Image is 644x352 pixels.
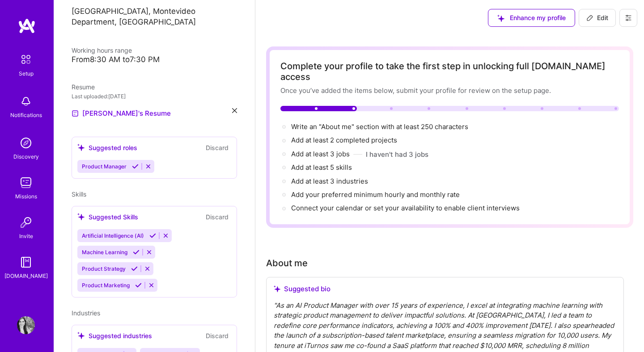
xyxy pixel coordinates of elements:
i: icon SuggestedTeams [274,285,280,292]
a: User Avatar [15,316,37,334]
i: Reject [148,282,155,289]
span: Add at least 3 industries [291,177,368,185]
i: icon SuggestedTeams [77,144,85,151]
span: Product Marketing [82,282,130,289]
i: Accept [149,232,156,239]
img: logo [18,18,36,34]
i: Accept [131,265,138,272]
span: Edit [586,13,608,22]
span: Write an "About me" section with at least 250 characters [291,122,470,131]
div: From 8:30 AM to 7:30 PM [72,55,237,64]
div: Once you’ve added the items below, submit your profile for review on the setup page. [280,86,619,95]
div: About me [266,256,308,270]
a: [PERSON_NAME]'s Resume [72,108,171,119]
div: Suggested roles [77,143,137,152]
i: icon SuggestedTeams [77,213,85,221]
span: Product Strategy [82,265,126,272]
span: Skills [72,190,86,198]
span: Working hours range [72,46,132,54]
button: Discard [203,331,231,341]
span: Add at least 5 skills [291,163,352,172]
div: Suggested bio [274,285,616,293]
button: Edit [579,9,616,27]
div: [DOMAIN_NAME] [4,271,48,281]
p: [GEOGRAPHIC_DATA], Montevideo Department, [GEOGRAPHIC_DATA] [72,6,237,28]
i: icon SuggestedTeams [77,332,85,339]
img: bell [17,92,35,110]
i: Reject [145,163,152,170]
span: Connect your calendar or set your availability to enable client interviews [291,204,520,212]
i: Reject [144,265,151,272]
i: Reject [162,232,169,239]
div: Discovery [13,152,39,161]
img: teamwork [17,174,35,192]
div: Setup [19,69,34,78]
img: setup [17,50,35,69]
div: Last uploaded: [DATE] [72,92,237,101]
span: Artificial Intelligence (AI) [82,232,144,239]
i: Accept [132,163,139,170]
span: Add your preferred minimum hourly and monthly rate [291,190,460,199]
button: Discard [203,212,231,222]
img: discovery [17,134,35,152]
button: I haven't had 3 jobs [366,150,428,159]
div: Invite [19,231,33,241]
span: Product Manager [82,163,127,170]
span: Add at least 2 completed projects [291,136,397,144]
i: Accept [133,249,140,256]
span: Add at least 3 jobs [291,150,350,158]
i: Accept [135,282,142,289]
button: Discard [203,142,231,153]
div: Missions [15,192,37,201]
img: Invite [17,214,35,231]
img: guide book [17,253,35,271]
div: Notifications [10,110,42,120]
span: Industries [72,309,100,317]
i: icon Close [232,108,237,113]
div: Complete your profile to take the first step in unlocking full [DOMAIN_NAME] access [280,61,619,82]
span: Machine Learning [82,249,127,256]
i: Reject [146,249,153,256]
img: User Avatar [17,316,35,334]
img: Resume [72,110,79,117]
div: Suggested industries [77,331,152,340]
span: Resume [72,83,95,91]
div: Suggested Skills [77,212,138,222]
